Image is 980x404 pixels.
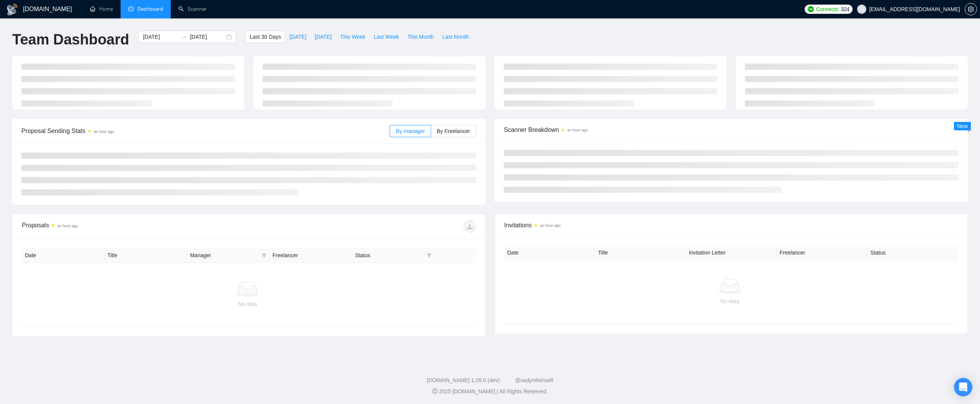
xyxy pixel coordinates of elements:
img: logo [6,3,18,16]
button: Last 30 Days [245,31,285,43]
th: Date [504,245,595,260]
a: [DOMAIN_NAME] 1.26.0 (dev) [427,377,500,383]
div: No data [28,300,467,308]
span: Scanner Breakdown [504,125,959,135]
time: an hour ago [94,130,114,134]
span: This Week [340,33,365,41]
span: Status [355,251,424,259]
th: Date [22,248,105,263]
span: Manager [190,251,259,259]
div: Proposals [22,220,249,233]
th: Title [595,245,686,260]
input: End date [190,33,225,41]
time: an hour ago [540,223,560,228]
span: user [859,7,864,12]
time: an hour ago [57,224,78,228]
span: Invitations [504,220,958,230]
span: setting [965,6,977,12]
button: [DATE] [310,31,336,43]
span: swap-right [181,34,187,40]
span: Proposal Sending Stats [21,126,390,136]
a: setting [965,6,977,12]
th: Status [867,245,958,260]
span: copyright [432,388,438,394]
button: setting [965,3,977,15]
span: to [181,34,187,40]
img: upwork-logo.png [808,6,814,12]
span: filter [262,253,266,258]
th: Title [105,248,187,263]
span: dashboard [128,6,134,11]
time: an hour ago [567,128,588,132]
button: This Month [403,31,438,43]
div: 2025 [DOMAIN_NAME] | All Rights Reserved. [6,388,974,396]
span: [DATE] [315,33,332,41]
a: homeHome [90,6,113,12]
h1: Team Dashboard [12,31,129,49]
button: This Week [336,31,369,43]
span: filter [427,253,431,258]
span: Dashboard [137,6,163,12]
span: New [957,123,968,129]
span: filter [425,250,433,261]
th: Manager [187,248,269,263]
input: Start date [143,33,178,41]
span: Last 30 Days [250,33,281,41]
button: Last Week [369,31,403,43]
a: searchScanner [178,6,207,12]
th: Freelancer [269,248,352,263]
span: By manager [396,128,425,134]
button: Last Month [438,31,473,43]
span: This Month [407,33,434,41]
span: Last Week [374,33,399,41]
span: 324 [841,5,849,13]
span: By Freelancer [437,128,470,134]
button: [DATE] [285,31,310,43]
div: Open Intercom Messenger [954,378,972,396]
div: No data [510,297,949,305]
span: [DATE] [289,33,306,41]
span: Last Month [442,33,469,41]
a: @vadymhimself [515,377,553,383]
th: Invitation Letter [686,245,776,260]
span: Connects: [816,5,839,13]
th: Freelancer [777,245,867,260]
span: filter [260,250,268,261]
